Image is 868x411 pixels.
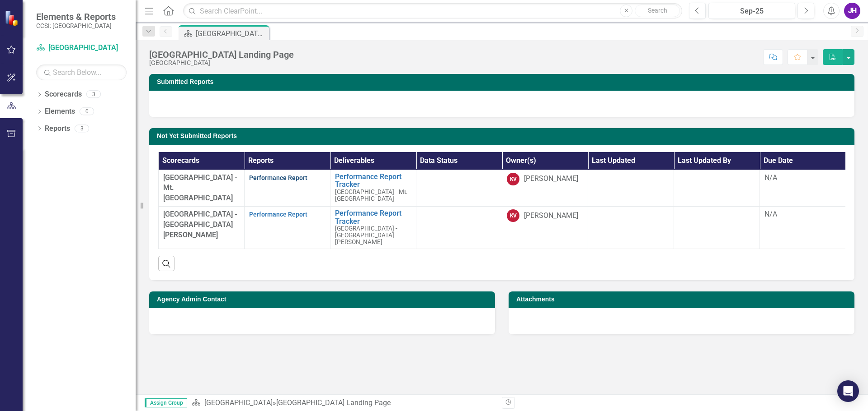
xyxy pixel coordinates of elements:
[45,124,70,134] a: Reports
[844,3,860,19] button: JH
[157,296,491,303] h3: Agency Admin Contact
[163,210,237,239] span: [GEOGRAPHIC_DATA] - [GEOGRAPHIC_DATA][PERSON_NAME]
[330,207,416,249] td: Double-Click to Edit Right Click for Context Menu
[183,3,682,19] input: Search ClearPoint...
[149,60,294,66] div: [GEOGRAPHIC_DATA]
[249,174,307,181] a: Performance Report
[764,173,841,183] div: N/A
[45,106,75,117] a: Elements
[335,188,408,202] span: [GEOGRAPHIC_DATA] - Mt. [GEOGRAPHIC_DATA]
[335,225,397,245] span: [GEOGRAPHIC_DATA] - [GEOGRAPHIC_DATA][PERSON_NAME]
[335,209,411,225] a: Performance Report Tracker
[86,91,101,98] div: 3
[145,398,187,407] span: Assign Group
[36,11,116,22] span: Elements & Reports
[45,89,82,100] a: Scorecards
[80,108,94,115] div: 0
[516,296,850,303] h3: Attachments
[507,173,519,185] div: KV
[276,398,391,407] div: [GEOGRAPHIC_DATA] Landing Page
[75,125,89,132] div: 3
[36,43,127,53] a: [GEOGRAPHIC_DATA]
[163,173,237,203] span: [GEOGRAPHIC_DATA] - Mt. [GEOGRAPHIC_DATA]
[157,79,850,85] h3: Submitted Reports
[648,7,667,14] span: Search
[764,209,841,220] div: N/A
[335,173,411,189] a: Performance Report Tracker
[416,170,502,207] td: Double-Click to Edit
[330,170,416,207] td: Double-Click to Edit Right Click for Context Menu
[5,10,20,26] img: ClearPoint Strategy
[36,65,127,80] input: Search Below...
[712,6,792,17] div: Sep-25
[837,380,859,402] div: Open Intercom Messenger
[149,50,294,60] div: [GEOGRAPHIC_DATA] Landing Page
[524,211,578,221] div: [PERSON_NAME]
[249,211,307,218] a: Performance Report
[192,398,495,408] div: »
[36,22,116,29] small: CCSI: [GEOGRAPHIC_DATA]
[196,28,267,39] div: [GEOGRAPHIC_DATA] Landing Page
[204,398,273,407] a: [GEOGRAPHIC_DATA]
[507,209,519,222] div: KV
[635,5,680,17] button: Search
[708,3,795,19] button: Sep-25
[157,133,850,139] h3: Not Yet Submitted Reports
[416,207,502,249] td: Double-Click to Edit
[524,174,578,184] div: [PERSON_NAME]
